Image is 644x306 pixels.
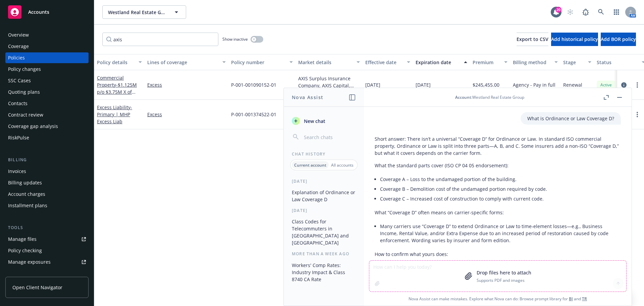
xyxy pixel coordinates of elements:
button: Class Codes for Telecommuters in [GEOGRAPHIC_DATA] and [GEOGRAPHIC_DATA] [289,216,359,248]
span: Export to CSV [517,36,548,42]
span: - $1.125M p/o $3.75M X of $3.75M Primary [97,82,137,102]
div: Quoting plans [8,87,40,97]
div: Policy details [97,59,135,66]
div: Invoices [8,166,26,177]
div: Premium [473,59,500,66]
div: Market details [298,59,353,66]
a: Accounts [5,3,89,21]
p: Supports PDF and images [477,277,531,283]
span: $245,455.00 [473,81,499,88]
div: SSC Cases [8,75,31,86]
p: Drop files here to attach [477,269,531,276]
div: Lines of coverage [147,59,218,66]
button: Effective date [363,54,413,70]
p: All accounts [331,162,354,168]
div: Policy changes [8,64,41,75]
a: BI [569,296,573,302]
div: Policy checking [8,245,42,256]
a: more [633,111,641,119]
a: Billing updates [5,177,89,188]
div: Manage files [8,234,37,245]
div: [DATE] [284,208,364,213]
div: Effective date [365,59,403,66]
div: 20 [555,7,561,13]
div: Coverage gap analysis [8,121,58,132]
a: Policy changes [5,64,89,75]
span: P-001-001090152-01 [231,81,276,88]
div: [DATE] [284,178,364,184]
div: More than a week ago [284,251,364,257]
a: Excess [147,111,226,118]
button: Explanation of Ordinance or Law Coverage D [289,187,359,205]
div: RiskPulse [8,132,29,143]
button: Export to CSV [517,33,548,46]
div: Contract review [8,110,43,120]
p: What is Ordinance or Law Coverage D? [527,115,614,122]
a: Commercial Property [97,75,137,102]
button: Billing method [510,54,560,70]
button: New chat [289,115,359,127]
a: circleInformation [620,81,628,89]
a: Coverage gap analysis [5,121,89,132]
span: Open Client Navigator [12,284,62,291]
button: Workers' Comp Rates: Industry Impact & Class 8740 CA Rate [289,260,359,285]
a: Invoices [5,166,89,177]
button: Stage [560,54,594,70]
input: Filter by keyword... [102,33,218,46]
button: Policy number [228,54,296,70]
button: Add historical policy [551,33,598,46]
button: Policy details [94,54,145,70]
a: Report a Bug [579,5,592,19]
li: Coverage B – Demolition cost of the undamaged portion required by code. [380,184,621,194]
p: How to confirm what yours does: [375,251,621,258]
div: Policy number [231,59,285,66]
button: Westland Real Estate Group [102,5,186,19]
div: Chat History [284,151,364,157]
div: Contacts [8,98,28,109]
input: Search chats [303,132,356,142]
li: Many carriers use “Coverage D” to extend Ordinance or Law to time‑element losses—e.g., Business I... [380,221,621,245]
div: Status [597,59,638,66]
span: Nova Assist can make mistakes. Explore what Nova can do: Browse prompt library for and [367,292,629,306]
a: Quoting plans [5,87,89,97]
span: Active [599,82,613,88]
p: What “Coverage D” often means on carrier-specific forms: [375,209,621,216]
a: Overview [5,30,89,40]
a: RiskPulse [5,132,89,143]
p: What the standard parts cover (ISO CP 04 05 endorsement): [375,162,621,169]
span: Add historical policy [551,36,598,42]
div: Policies [8,52,25,63]
a: Policy checking [5,245,89,256]
span: Westland Real Estate Group [108,9,166,16]
span: Show inactive [222,36,248,42]
div: Billing updates [8,177,42,188]
a: Manage certificates [5,268,89,279]
button: Lines of coverage [145,54,228,70]
div: Stage [563,59,584,66]
span: - Primary | MHP Excess Liab [97,104,132,125]
a: Switch app [610,5,623,19]
div: Expiration date [416,59,460,66]
span: Account [455,94,471,100]
span: P-001-001374522-01 [231,111,276,118]
a: TR [582,296,587,302]
div: AXIS Surplus Insurance Company, AXIS Capital, Amwins [298,75,360,89]
a: Manage exposures [5,257,89,267]
span: Accounts [28,9,49,15]
span: Add BOR policy [601,36,636,42]
p: Current account [294,162,326,168]
a: Contract review [5,110,89,120]
div: Manage certificates [8,268,52,279]
button: Expiration date [413,54,470,70]
span: Agency - Pay in full [513,81,555,88]
a: Contacts [5,98,89,109]
span: New chat [303,118,325,125]
a: Account charges [5,189,89,200]
div: Billing [5,157,89,163]
div: Billing method [513,59,550,66]
div: : Westland Real Estate Group [455,94,524,100]
div: Coverage [8,41,29,52]
p: Short answer: There isn’t a universal “Coverage D” for Ordinance or Law. In standard ISO commerci... [375,135,621,157]
a: Excess Liability [97,104,132,125]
